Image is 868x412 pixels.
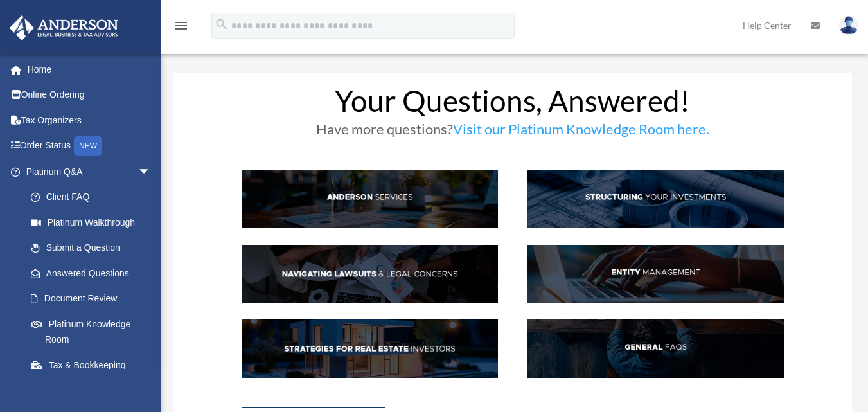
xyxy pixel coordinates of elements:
div: NEW [74,136,102,156]
img: StructInv_hdr [527,170,784,228]
a: Client FAQ [18,184,164,210]
span: arrow_drop_down [138,159,164,185]
a: Answered Questions [18,260,170,286]
i: menu [173,18,189,33]
a: Platinum Q&Aarrow_drop_down [9,159,170,184]
a: Document Review [18,286,170,312]
img: AndServ_hdr [242,170,498,228]
a: Online Ordering [9,82,170,108]
img: Anderson Advisors Platinum Portal [6,15,122,40]
a: Tax Organizers [9,107,170,133]
img: StratsRE_hdr [242,319,498,377]
a: Visit our Platinum Knowledge Room here. [453,120,709,144]
img: GenFAQ_hdr [527,319,784,377]
a: Platinum Walkthrough [18,210,170,235]
img: EntManag_hdr [527,245,784,303]
a: Tax & Bookkeeping Packages [18,352,170,393]
a: Home [9,57,170,82]
a: Submit a Question [18,235,170,261]
a: Platinum Knowledge Room [18,311,170,352]
h1: Your Questions, Answered! [242,86,784,122]
a: menu [173,22,189,33]
img: User Pic [839,16,858,35]
h3: Have more questions? [242,122,784,143]
a: Order StatusNEW [9,133,170,159]
img: NavLaw_hdr [242,245,498,303]
i: search [215,17,229,31]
